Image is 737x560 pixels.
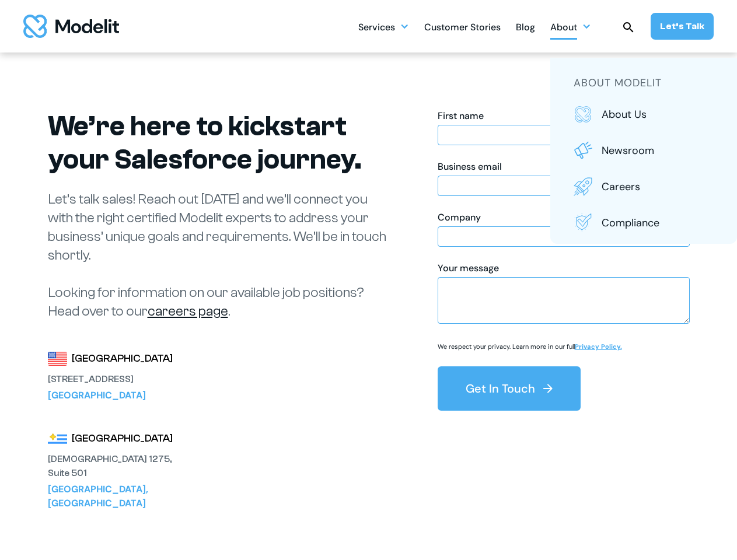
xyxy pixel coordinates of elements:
div: Get In Touch [466,380,535,397]
p: Let’s talk sales! Reach out [DATE] and we’ll connect you with the right certified Modelit experts... [48,190,392,321]
button: Get In Touch [438,366,581,411]
a: Blog [516,15,535,38]
p: About us [602,107,714,122]
h1: We’re here to kickstart your Salesforce journey. [48,110,386,176]
div: [GEOGRAPHIC_DATA] [72,430,173,447]
a: home [23,15,119,38]
div: Let’s Talk [660,20,704,33]
a: Careers [574,177,714,196]
img: arrow right [541,381,555,395]
p: We respect your privacy. Learn more in our full [438,342,622,351]
div: Services [358,17,395,40]
div: About [550,15,591,38]
p: Compliance [602,215,714,230]
div: Company [438,211,690,224]
div: Business email [438,160,690,173]
a: Newsroom [574,141,714,160]
p: Careers [602,179,714,194]
img: modelit logo [23,15,119,38]
p: Newsroom [602,143,714,158]
div: Blog [516,17,535,40]
a: Compliance [574,213,714,232]
div: [GEOGRAPHIC_DATA], [GEOGRAPHIC_DATA] [48,482,176,510]
nav: About [550,58,737,244]
div: [DEMOGRAPHIC_DATA] 1275, Suite 501 [48,452,176,480]
div: About [550,17,577,40]
div: [STREET_ADDRESS] [48,372,176,386]
div: Services [358,15,409,38]
div: Your message [438,262,690,275]
div: [GEOGRAPHIC_DATA] [72,351,173,367]
div: [GEOGRAPHIC_DATA] [48,388,176,402]
a: Let’s Talk [651,13,714,40]
div: Customer Stories [424,17,501,40]
a: Customer Stories [424,15,501,38]
h5: about modelit [574,75,714,91]
a: careers page [148,303,228,319]
div: First name [438,110,559,123]
a: Privacy Policy. [575,342,622,351]
a: About us [574,105,714,124]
